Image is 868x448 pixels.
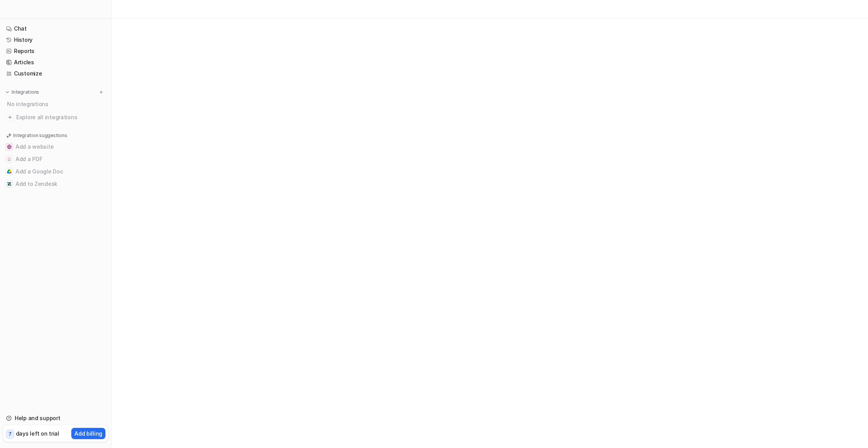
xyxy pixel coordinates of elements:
[3,413,108,424] a: Help and support
[7,169,12,174] img: Add a Google Doc
[3,23,108,34] a: Chat
[13,132,67,139] p: Integration suggestions
[3,88,41,96] button: Integrations
[7,182,12,186] img: Add to Zendesk
[7,157,12,161] img: Add a PDF
[3,112,108,123] a: Explore all integrations
[9,431,12,438] p: 7
[3,153,108,165] button: Add a PDFAdd a PDF
[7,144,12,149] img: Add a website
[71,428,105,439] button: Add billing
[16,429,59,438] p: days left on trial
[3,165,108,178] button: Add a Google DocAdd a Google Doc
[74,429,102,438] p: Add billing
[3,141,108,153] button: Add a websiteAdd a website
[6,113,14,121] img: explore all integrations
[5,89,10,95] img: expand menu
[12,89,39,95] p: Integrations
[3,68,108,79] a: Customize
[16,111,105,124] span: Explore all integrations
[98,89,104,95] img: menu_add.svg
[5,98,108,110] div: No integrations
[3,57,108,68] a: Articles
[3,34,108,45] a: History
[3,46,108,57] a: Reports
[3,178,108,190] button: Add to ZendeskAdd to Zendesk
